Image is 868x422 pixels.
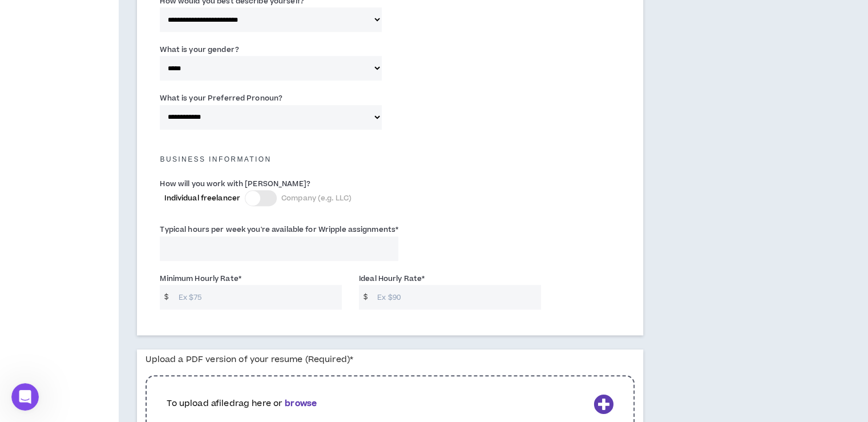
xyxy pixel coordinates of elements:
[160,285,173,310] span: $
[11,383,39,411] iframe: Intercom live chat
[160,41,239,59] label: What is your gender?
[151,155,629,163] h5: Business Information
[359,270,425,288] label: Ideal Hourly Rate
[146,349,353,369] label: Upload a PDF version of your resume (Required)
[160,220,398,239] label: Typical hours per week you're available for Wripple assignments
[160,175,310,193] label: How will you work with [PERSON_NAME]?
[160,89,282,107] label: What is your Preferred Pronoun?
[173,285,342,310] input: Ex $75
[285,397,317,409] b: browse
[281,193,352,203] span: Company (e.g. LLC)
[167,397,588,410] p: To upload a file drag here or
[359,285,372,310] span: $
[372,285,540,310] input: Ex $90
[160,270,241,288] label: Minimum Hourly Rate
[164,193,240,203] span: Individual freelancer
